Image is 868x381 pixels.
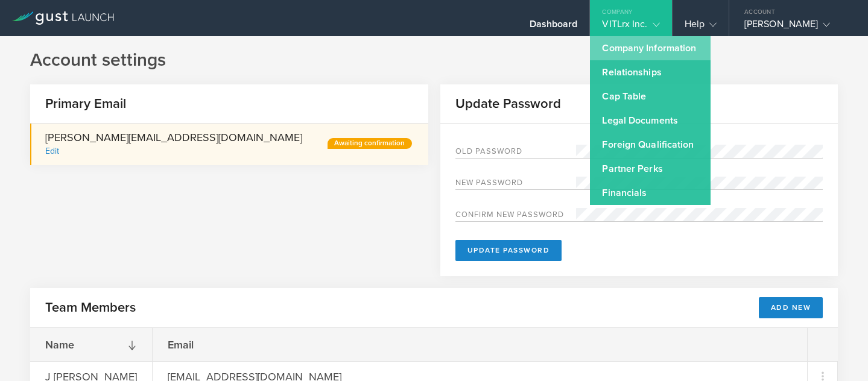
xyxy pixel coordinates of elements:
h1: Account settings [30,48,838,72]
h2: Primary Email [30,95,126,113]
div: [PERSON_NAME][EMAIL_ADDRESS][DOMAIN_NAME] [45,130,302,159]
div: VITLrx Inc. [602,18,659,36]
h2: Update Password [440,95,561,113]
div: Email [153,328,330,361]
div: Help [685,18,717,36]
div: [PERSON_NAME] [744,18,847,36]
div: Dashboard [530,18,578,36]
label: Confirm new password [455,211,576,221]
div: Name [30,328,152,361]
div: Awaiting confirmation [328,138,412,149]
label: New password [455,179,576,189]
div: Edit [45,146,59,156]
label: Old Password [455,148,576,158]
button: Add New [759,297,823,318]
button: Update Password [455,240,562,261]
h2: Team Members [45,299,136,316]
